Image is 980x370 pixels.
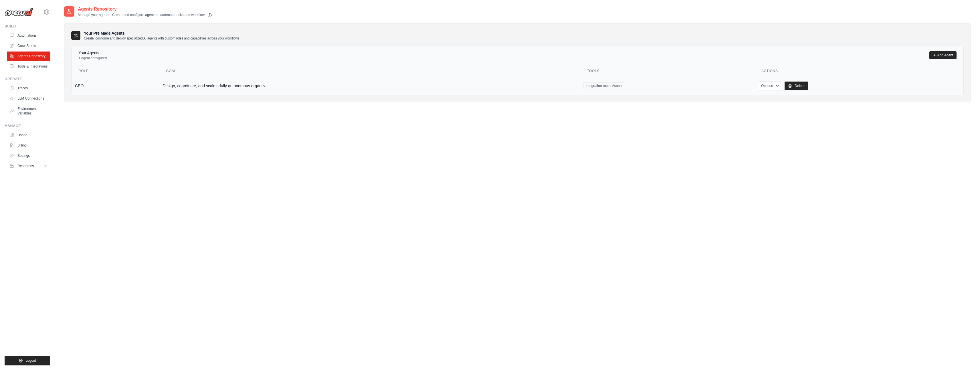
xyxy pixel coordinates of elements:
[5,124,50,128] div: Manage
[580,65,755,77] th: Tools
[84,36,239,41] p: Create, configure and deploy specialized AI agents with custom roles and capabilities across your...
[25,358,36,363] span: Logout
[17,164,34,168] span: Resources
[78,56,107,60] p: 1 agent configured
[758,82,782,90] button: Options
[7,161,50,171] button: Resources
[7,141,50,150] a: Billing
[78,50,107,56] h4: Your Agents
[5,24,50,29] div: Build
[7,31,50,40] a: Automations
[5,356,50,365] button: Logout
[929,51,957,59] a: Add Agent
[7,41,50,50] a: Crew Studio
[755,65,963,77] th: Actions
[7,104,50,118] a: Environment Variables
[78,6,212,13] h2: Agents Repository
[7,62,50,71] a: Tools & Integrations
[785,82,808,90] a: Delete
[7,130,50,140] a: Usage
[7,52,50,61] a: Agents Repository
[159,77,580,95] td: Design, coordinate, and scale a fully autonomous organiza...
[5,8,33,16] img: Logo
[7,151,50,160] a: Settings
[583,82,624,89] span: integration-tools: Asana
[159,65,580,77] th: Goal
[7,94,50,103] a: LLM Connections
[72,77,159,95] td: CEO
[78,13,212,17] p: Manage your agents - Create and configure agents to automate tasks and workflows
[5,77,50,81] div: Operate
[7,84,50,93] a: Traces
[72,65,159,77] th: Role
[84,30,239,41] h3: Your Pre Made Agents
